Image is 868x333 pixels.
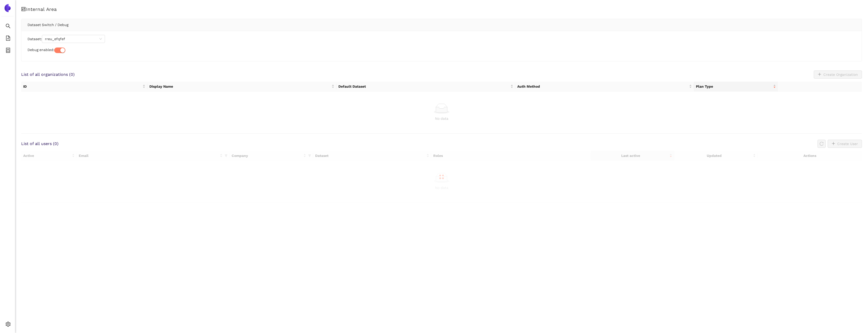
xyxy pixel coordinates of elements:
[6,320,11,330] span: setting
[818,140,826,148] button: reload
[517,84,688,89] span: Auth Method
[28,35,856,43] div: Dataset:
[25,116,858,121] div: No data
[696,84,772,89] span: Plan Type
[4,4,12,12] img: Logo
[28,19,856,31] div: Dataset Switch / Debug
[336,82,515,91] th: this column's title is Default Dataset,this column is sortable
[338,84,509,89] span: Default Dataset
[6,22,11,32] span: search
[23,84,142,89] span: ID
[828,140,862,148] button: plusCreate User
[28,47,856,53] div: Debug enabled:
[6,46,11,56] span: container
[814,70,862,79] button: plusCreate Organization
[21,6,862,13] h1: Internal Area
[21,82,147,91] th: this column's title is ID,this column is sortable
[515,82,694,91] th: this column's title is Auth Method,this column is sortable
[6,34,11,44] span: file-add
[149,84,331,89] span: Display Name
[21,72,75,77] span: List of all organizations ( 0 )
[45,35,102,43] span: rreu_efqfef
[21,7,26,12] span: control
[21,141,59,147] span: List of all users ( 0 )
[147,82,337,91] th: this column's title is Display Name,this column is sortable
